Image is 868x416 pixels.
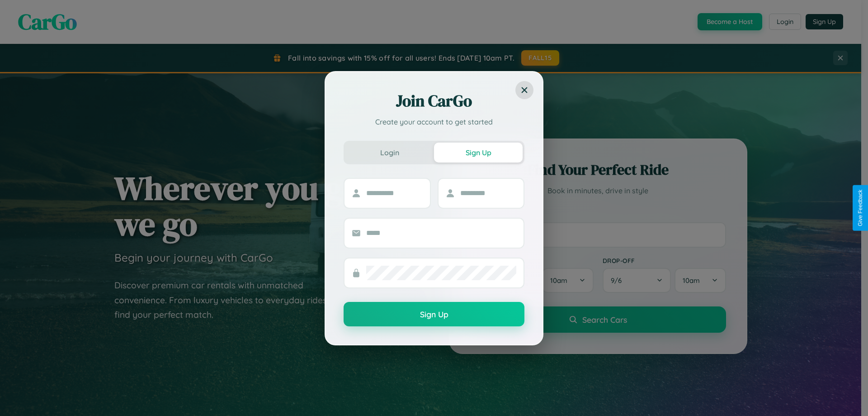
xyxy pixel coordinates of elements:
p: Create your account to get started [344,116,524,127]
h2: Join CarGo [344,90,524,112]
button: Sign Up [344,302,524,326]
button: Login [345,143,434,163]
button: Sign Up [434,143,523,163]
div: Give Feedback [857,190,863,226]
